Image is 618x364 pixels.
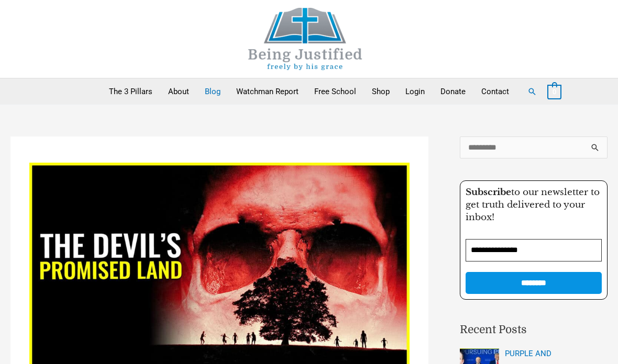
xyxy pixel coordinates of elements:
a: Read: The Devil’s Promised Land [29,264,410,274]
h2: Recent Posts [460,322,608,338]
input: Email Address * [466,239,602,261]
a: Blog [197,78,228,105]
img: Being Justified [227,8,384,70]
a: About [160,78,197,105]
a: Shop [364,78,398,105]
nav: Primary Site Navigation [101,78,517,105]
a: Watchman Report [228,78,306,105]
a: Search button [527,87,537,96]
strong: Subscribe [466,187,511,198]
a: Contact [473,78,517,105]
span: to our newsletter to get truth delivered to your inbox! [466,187,600,223]
a: The 3 Pillars [101,78,160,105]
a: Donate [433,78,473,105]
span: 0 [553,88,556,96]
a: View Shopping Cart, empty [547,87,561,96]
a: Free School [306,78,364,105]
a: Login [398,78,433,105]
